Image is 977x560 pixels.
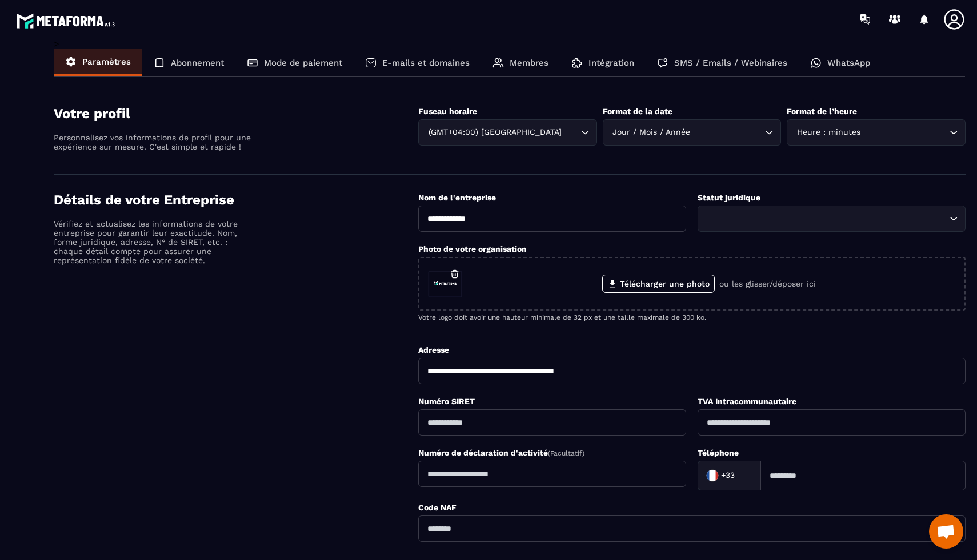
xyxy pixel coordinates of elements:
h4: Votre profil [54,106,418,122]
div: Search for option [698,206,966,232]
label: Numéro SIRET [418,397,475,406]
p: ou les glisser/déposer ici [719,279,816,288]
label: Format de l’heure [787,107,857,116]
label: Numéro de déclaration d'activité [418,448,584,457]
div: Search for option [787,119,966,146]
p: Vérifiez et actualisez les informations de votre entreprise pour garantir leur exactitude. Nom, f... [54,219,254,265]
div: Search for option [698,461,760,490]
p: E-mails et domaines [382,58,470,68]
label: Téléphone [698,448,739,457]
img: logo [16,10,119,31]
label: Format de la date [603,107,672,116]
span: (GMT+04:00) [GEOGRAPHIC_DATA] [426,126,564,139]
p: Abonnement [171,58,224,68]
label: Statut juridique [698,193,760,202]
h4: Détails de votre Entreprise [54,192,418,208]
p: SMS / Emails / Webinaires [674,58,787,68]
p: Personnalisez vos informations de profil pour une expérience sur mesure. C'est simple et rapide ! [54,133,254,151]
p: Intégration [588,58,634,68]
input: Search for option [564,126,578,139]
label: Nom de l'entreprise [418,193,496,202]
label: Photo de votre organisation [418,244,527,253]
p: Votre logo doit avoir une hauteur minimale de 32 px et une taille maximale de 300 ko. [418,313,966,321]
p: Mode de paiement [264,58,342,68]
label: Télécharger une photo [602,275,715,293]
p: Membres [510,58,548,68]
span: +33 [721,470,735,481]
label: Adresse [418,345,449,354]
input: Search for option [705,212,947,225]
div: Search for option [603,119,782,146]
label: TVA Intracommunautaire [698,397,796,406]
input: Search for option [863,126,947,139]
div: Search for option [418,119,597,146]
p: WhatsApp [827,58,870,68]
span: Heure : minutes [794,126,863,139]
label: Fuseau horaire [418,107,477,116]
input: Search for option [737,467,748,484]
label: Code NAF [418,503,457,512]
input: Search for option [693,126,763,139]
span: (Facultatif) [548,449,584,457]
span: Jour / Mois / Année [610,126,693,139]
img: Country Flag [701,464,724,487]
div: Ouvrir le chat [929,514,963,549]
p: Paramètres [82,57,131,67]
